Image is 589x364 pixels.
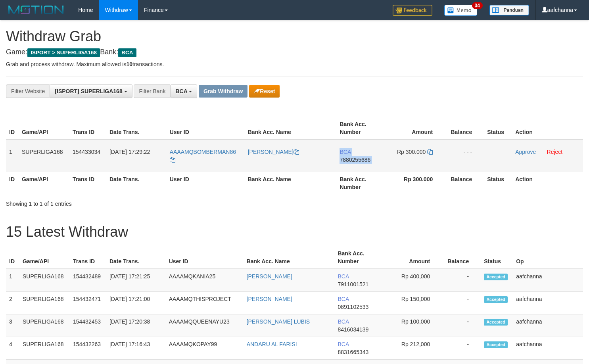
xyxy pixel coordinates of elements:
a: [PERSON_NAME] [248,149,299,155]
span: BCA [338,341,349,347]
span: AAAAMQBOMBERMAN86 [170,149,236,155]
th: Date Trans. [106,117,167,140]
td: Rp 400,000 [384,269,442,292]
span: Copy 0891102533 to clipboard [338,304,368,310]
th: Trans ID [70,246,106,269]
th: Trans ID [69,172,106,194]
img: Button%20Memo.svg [444,5,478,16]
th: Bank Acc. Name [245,117,337,140]
td: SUPERLIGA168 [19,292,70,314]
th: Trans ID [69,117,106,140]
span: BCA [118,48,136,57]
div: Showing 1 to 1 of 1 entries [6,197,240,208]
th: Op [513,246,583,269]
th: Amount [384,246,442,269]
th: Game/API [19,117,69,140]
span: Accepted [484,341,508,348]
th: Status [484,172,512,194]
td: aafchanna [513,314,583,337]
a: [PERSON_NAME] [247,296,292,302]
span: BCA [338,318,349,325]
td: 1 [6,269,19,292]
span: 34 [472,2,483,9]
span: Rp 300.000 [397,149,426,155]
span: BCA [340,149,351,155]
th: ID [6,246,19,269]
td: 154432453 [70,314,106,337]
img: panduan.png [489,5,529,15]
div: Filter Website [6,84,50,98]
th: ID [6,117,19,140]
th: Balance [445,117,484,140]
td: aafchanna [513,337,583,360]
span: Copy 7880255686 to clipboard [340,157,370,163]
td: - [442,314,481,337]
img: Feedback.jpg [393,5,432,16]
p: Grab and process withdraw. Maximum allowed is transactions. [6,60,583,68]
th: Bank Acc. Name [244,246,335,269]
a: AAAAMQBOMBERMAN86 [170,149,236,163]
th: Rp 300.000 [386,172,445,194]
td: aafchanna [513,269,583,292]
strong: 10 [126,61,132,67]
span: [ISPORT] SUPERLIGA168 [55,88,122,94]
th: Bank Acc. Number [334,246,384,269]
span: Copy 8416034139 to clipboard [338,326,368,333]
td: Rp 212,000 [384,337,442,360]
td: SUPERLIGA168 [19,314,70,337]
td: - [442,292,481,314]
td: AAAAMQKOPAY99 [166,337,244,360]
span: Copy 8831665343 to clipboard [338,349,368,355]
a: ANDARU AL FARISI [247,341,297,347]
td: AAAAMQQUEENAYU23 [166,314,244,337]
td: aafchanna [513,292,583,314]
span: ISPORT > SUPERLIGA168 [27,48,100,57]
th: ID [6,172,19,194]
td: 1 [6,140,19,172]
td: [DATE] 17:21:00 [106,292,166,314]
th: Balance [445,172,484,194]
span: BCA [338,296,349,302]
a: [PERSON_NAME] LUBIS [247,318,310,325]
th: Date Trans. [106,246,166,269]
span: [DATE] 17:29:22 [109,149,150,155]
td: 154432471 [70,292,106,314]
td: SUPERLIGA168 [19,337,70,360]
td: Rp 150,000 [384,292,442,314]
h4: Game: Bank: [6,48,583,56]
h1: Withdraw Grab [6,29,583,44]
span: Accepted [484,274,508,280]
th: Bank Acc. Number [336,117,386,140]
th: Status [484,117,512,140]
th: Date Trans. [106,172,167,194]
td: SUPERLIGA168 [19,269,70,292]
button: Grab Withdraw [199,85,247,98]
td: [DATE] 17:20:38 [106,314,166,337]
span: Accepted [484,319,508,326]
th: Action [512,172,583,194]
span: Accepted [484,296,508,303]
a: Approve [515,149,536,155]
td: [DATE] 17:21:25 [106,269,166,292]
td: AAAAMQKANIA25 [166,269,244,292]
th: User ID [167,172,245,194]
span: Copy 7911001521 to clipboard [338,281,368,287]
a: Reject [547,149,563,155]
th: Balance [442,246,481,269]
td: - - - [445,140,484,172]
td: 154432489 [70,269,106,292]
td: 4 [6,337,19,360]
button: Reset [249,85,280,98]
th: Bank Acc. Name [245,172,337,194]
td: - [442,269,481,292]
th: Action [512,117,583,140]
th: Status [481,246,513,269]
span: BCA [175,88,187,94]
th: Game/API [19,172,69,194]
td: - [442,337,481,360]
td: 3 [6,314,19,337]
th: Amount [386,117,445,140]
td: Rp 100,000 [384,314,442,337]
td: SUPERLIGA168 [19,140,69,172]
td: [DATE] 17:16:43 [106,337,166,360]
